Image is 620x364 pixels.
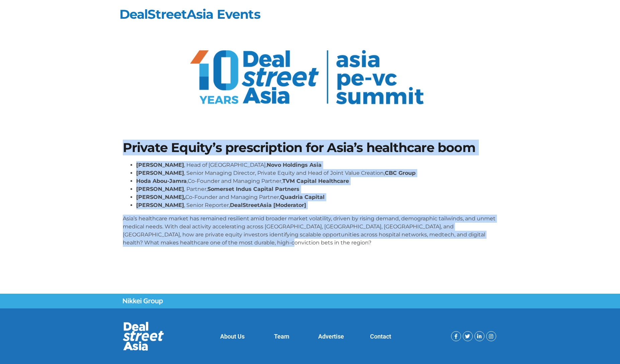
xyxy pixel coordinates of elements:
[230,202,306,208] strong: DealStreetAsia [Moderator]
[136,193,498,201] li: Co-Founder and Managing Partner,
[123,215,498,247] p: Asia’s healthcare market has remained resilient amid broader market volatility, driven by rising ...
[370,333,391,340] a: Contact
[207,186,299,192] strong: Somerset Indus Capital Partners
[136,170,184,176] strong: [PERSON_NAME]
[318,333,344,340] a: Advertise
[136,178,187,184] strong: Hoda Abou-Jamra
[123,141,498,154] h1: Private Equity’s prescription for Asia’s healthcare boom
[282,178,349,184] strong: TVM Capital Healthcare
[123,298,163,305] img: Nikkei Group
[136,202,184,208] strong: [PERSON_NAME]
[136,194,185,200] strong: [PERSON_NAME],
[136,169,498,177] li: , Senior Managing Director, Private Equity and Head of Joint Value Creation,
[136,177,498,185] li: ,Co-Founder and Managing Partner,
[136,161,498,169] li: , Head of [GEOGRAPHIC_DATA],
[119,6,260,22] a: DealStreetAsia Events
[136,185,498,193] li: , Partner,
[136,162,184,168] strong: [PERSON_NAME]
[136,201,498,209] li: , Senior Reporter,
[280,194,325,200] strong: Quadria Capital
[267,162,322,168] strong: Novo Holdings Asia
[385,170,416,176] strong: CBC Group
[136,186,184,192] strong: [PERSON_NAME]
[220,333,245,340] a: About Us
[274,333,289,340] a: Team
